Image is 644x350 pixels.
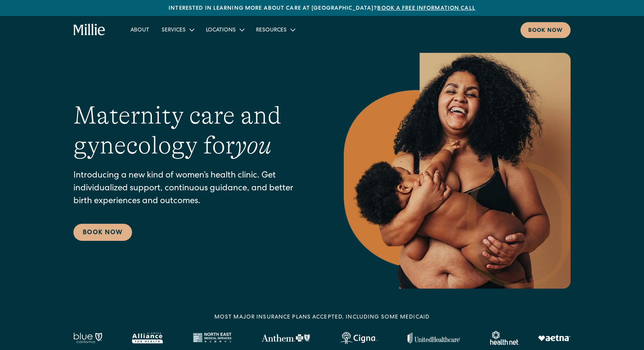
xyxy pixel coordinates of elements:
p: Introducing a new kind of women’s health clinic. Get individualized support, continuous guidance,... [73,170,313,208]
div: Resources [250,23,301,36]
div: Resources [256,26,287,35]
div: Services [162,26,186,35]
a: Book Now [73,224,132,241]
img: Smiling mother with her baby in arms, celebrating body positivity and the nurturing bond of postp... [344,53,571,289]
div: Book now [528,27,563,35]
em: you [235,131,272,159]
div: Locations [200,23,250,36]
a: Book a free information call [377,6,475,11]
img: United Healthcare logo [407,333,460,343]
img: Anthem Logo [261,334,310,342]
div: Locations [206,26,236,35]
div: Services [155,23,200,36]
img: North East Medical Services logo [193,333,231,343]
img: Cigna logo [340,332,378,344]
a: home [73,24,106,36]
img: Blue California logo [73,333,102,343]
h1: Maternity care and gynecology for [73,101,313,160]
img: Alameda Alliance logo [132,333,163,343]
img: Aetna logo [538,335,571,341]
a: Book now [520,22,571,38]
div: MOST MAJOR INSURANCE PLANS ACCEPTED, INCLUDING some MEDICAID [214,313,430,322]
a: About [124,23,155,36]
img: Healthnet logo [490,331,519,345]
